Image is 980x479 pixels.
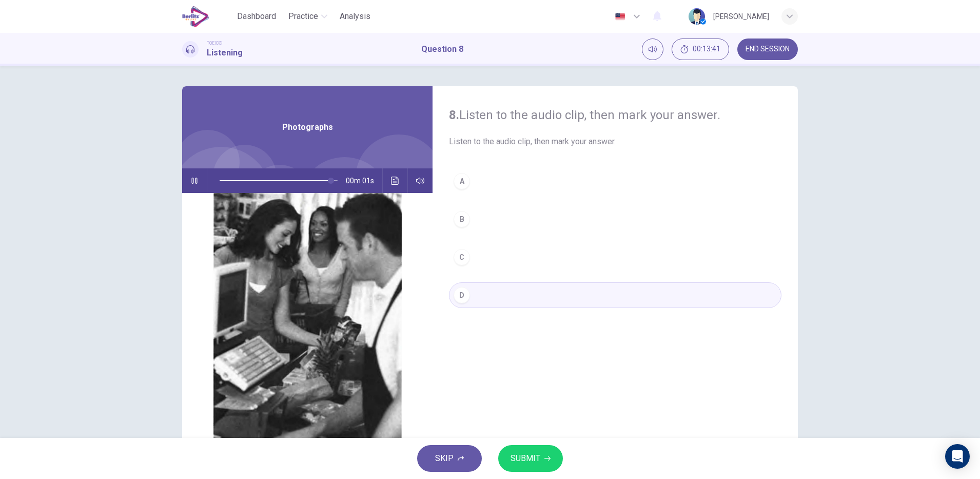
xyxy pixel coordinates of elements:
[421,43,463,55] h1: Question 8
[746,45,790,53] span: END SESSION
[288,10,318,23] span: Practice
[454,287,470,303] div: D
[182,193,433,443] img: Photographs
[336,7,375,26] button: Analysis
[945,444,970,469] div: Open Intercom Messenger
[237,10,276,23] span: Dashboard
[282,121,333,133] span: Photographs
[435,451,454,466] span: SKIP
[449,206,781,232] button: B
[182,6,209,27] img: EduSynch logo
[346,168,382,193] span: 00m 01s
[449,136,781,148] span: Listen to the audio clip, then mark your answer.
[449,168,781,194] button: A
[614,13,626,21] img: en
[449,107,781,123] h4: Listen to the audio clip, then mark your answer.
[417,445,482,472] button: SKIP
[642,39,663,60] div: Mute
[449,282,781,308] button: D
[713,10,769,23] div: [PERSON_NAME]
[498,445,563,472] button: SUBMIT
[449,108,459,122] strong: 8.
[693,45,720,53] span: 00:13:41
[454,211,470,227] div: B
[449,244,781,270] button: C
[672,39,729,60] div: Hide
[672,39,729,60] button: 00:13:41
[233,7,280,26] button: Dashboard
[284,7,331,26] button: Practice
[737,39,798,60] button: END SESSION
[454,249,470,265] div: C
[207,47,243,59] h1: Listening
[689,8,705,25] img: Profile picture
[511,451,540,466] span: SUBMIT
[182,6,233,27] a: EduSynch logo
[454,173,470,189] div: A
[207,40,222,47] span: TOEIC®
[387,168,403,193] button: Click to see the audio transcription
[340,10,370,23] span: Analysis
